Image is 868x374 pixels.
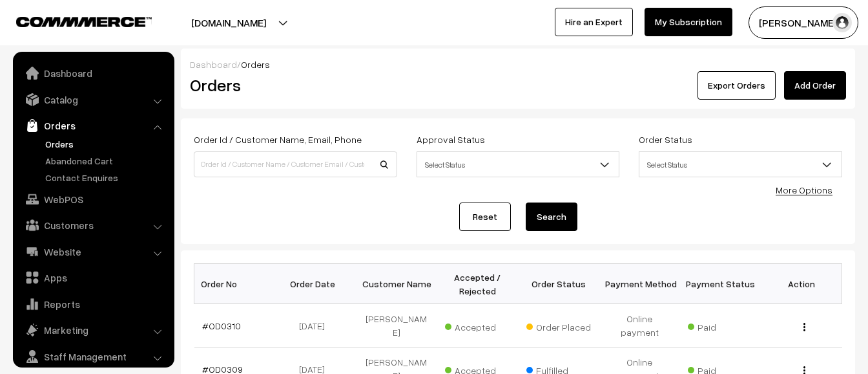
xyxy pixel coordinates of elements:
td: Online payment [599,304,679,347]
a: Abandoned Cart [42,154,170,168]
button: [PERSON_NAME] [749,6,858,39]
th: Order Status [518,264,599,304]
button: Search [526,203,577,231]
label: Order Id / Customer Name, Email, Phone [194,133,362,146]
td: [DATE] [275,304,356,347]
label: Order Status [639,133,692,146]
a: Orders [42,137,170,151]
a: Hire an Expert [555,8,633,36]
span: Select Status [417,151,620,177]
th: Accepted / Rejected [437,264,518,304]
a: My Subscription [645,8,732,36]
a: Catalog [16,88,170,111]
a: COMMMERCE [16,13,129,28]
td: [PERSON_NAME] [356,304,437,347]
span: Select Status [417,153,619,176]
a: WebPOS [16,188,170,211]
label: Approval Status [417,133,485,146]
a: Contact Enquires [42,171,170,184]
th: Action [761,264,842,304]
a: Add Order [784,71,846,100]
a: Staff Management [16,345,170,368]
a: Dashboard [16,61,170,85]
a: #OD0310 [202,320,241,331]
th: Order Date [275,264,356,304]
span: Accepted [445,317,510,334]
img: Menu [803,323,805,331]
button: [DOMAIN_NAME] [146,6,311,39]
a: Reset [459,203,511,231]
th: Payment Method [599,264,679,304]
a: Orders [16,114,170,137]
th: Order No [194,264,275,304]
span: Select Status [639,153,842,176]
span: Select Status [639,151,842,177]
span: Orders [241,59,270,70]
span: Order Placed [526,317,591,334]
a: Website [16,240,170,263]
input: Order Id / Customer Name / Customer Email / Customer Phone [194,151,397,177]
div: / [190,58,846,71]
span: Paid [688,317,752,334]
a: Dashboard [190,59,237,70]
a: Apps [16,266,170,289]
a: More Options [776,184,832,195]
th: Payment Status [680,264,761,304]
img: COMMMERCE [16,17,152,27]
a: Reports [16,292,170,316]
h2: Orders [190,75,396,95]
th: Customer Name [356,264,437,304]
a: Marketing [16,318,170,342]
button: Export Orders [697,71,776,100]
img: user [832,13,852,32]
a: Customers [16,214,170,237]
